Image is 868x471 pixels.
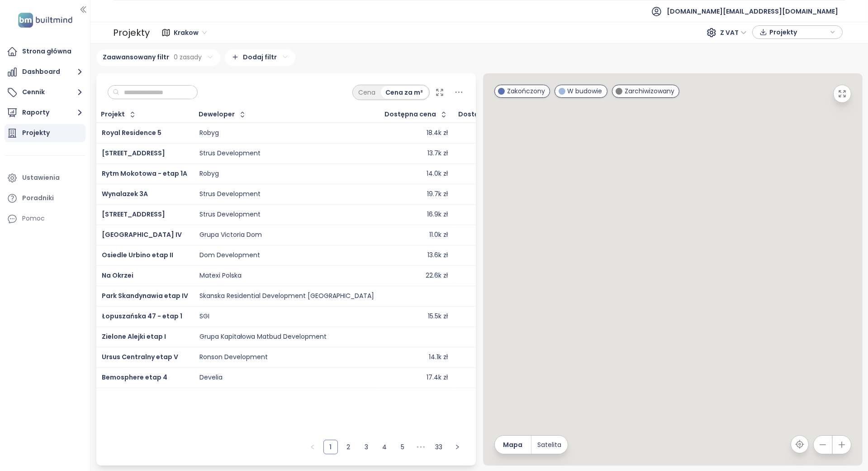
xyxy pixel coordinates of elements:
[426,272,448,280] div: 22.6k zł
[199,353,268,361] div: Ronson Development
[385,111,436,117] div: Dostępna cena
[507,86,545,96] span: Zakończony
[199,170,219,178] div: Robyg
[432,440,446,454] a: 33
[199,129,219,137] div: Robyg
[199,272,242,280] div: Matexi Polska
[428,312,448,321] div: 15.5k zł
[5,124,85,142] a: Projekty
[459,109,537,120] div: Dostępne jednostki
[96,49,220,66] div: Zaawansowany filtr
[414,440,428,454] li: Następne 5 stron
[625,86,674,96] span: Zarchiwizowany
[450,440,465,454] li: Następna strona
[5,83,85,101] button: Cennik
[429,353,448,361] div: 14.1k zł
[305,440,320,454] li: Poprzednia strona
[757,25,838,39] div: button
[174,52,202,62] span: 0 zasady
[199,211,261,219] div: Strus Development
[427,374,448,382] div: 17.4k zł
[323,440,338,454] li: 1
[720,26,747,39] span: Z VAT
[199,251,260,260] div: Dom Development
[199,292,374,300] div: Skanska Residential Development [GEOGRAPHIC_DATA]
[342,440,356,454] li: 2
[378,440,392,454] a: 4
[5,63,85,81] button: Dashboard
[22,172,60,183] div: Ustawienia
[5,189,85,207] a: Poradniki
[5,169,85,187] a: Ustawienia
[667,0,838,22] span: [DOMAIN_NAME][EMAIL_ADDRESS][DOMAIN_NAME]
[427,129,448,137] div: 18.4k zł
[22,127,50,139] div: Projekty
[450,440,465,454] button: right
[427,149,448,158] div: 13.7k zł
[102,210,165,219] a: [STREET_ADDRESS]
[342,440,356,454] a: 2
[199,149,261,158] div: Strus Development
[102,230,182,239] a: [GEOGRAPHIC_DATA] IV
[427,170,448,178] div: 14.0k zł
[102,169,187,178] a: Rytm Mokotowa - etap 1A
[199,374,223,382] div: Develia
[101,111,125,117] div: Projekt
[199,111,235,117] div: Deweloper
[769,25,828,39] span: Projekty
[22,192,54,204] div: Poradniki
[199,312,209,321] div: SGI
[378,440,392,454] li: 4
[568,86,602,96] span: W budowie
[113,24,150,42] div: Projekty
[22,213,45,224] div: Pomoc
[414,440,428,454] span: •••
[102,271,133,280] a: Na Okrzei
[396,440,410,454] a: 5
[354,86,381,99] div: Cena
[102,332,166,341] a: Zielone Alejki etap I
[5,210,85,228] div: Pomoc
[538,440,562,450] span: Satelita
[360,440,374,454] li: 3
[432,440,446,454] li: 33
[5,104,85,122] button: Raporty
[531,436,568,454] button: Satelita
[102,352,178,361] a: Ursus Centralny etap V
[102,250,173,260] a: Osiedle Urbino etap II
[5,43,85,61] a: Strona główna
[102,128,161,137] a: Royal Residence 5
[310,444,315,450] span: left
[102,373,167,382] a: Bemosphere etap 4
[305,440,320,454] button: left
[427,190,448,198] div: 19.7k zł
[102,149,165,158] span: [STREET_ADDRESS]
[102,312,182,321] a: Łopuszańska 47 - etap 1
[360,440,374,454] a: 3
[427,211,448,219] div: 16.9k zł
[381,86,428,99] div: Cena za m²
[199,231,262,239] div: Grupa Victoria Dom
[455,444,460,450] span: right
[102,189,148,198] a: Wynalazek 3A
[22,46,71,57] div: Strona główna
[102,291,188,300] a: Park Skandynawia etap IV
[459,111,524,117] span: Dostępne jednostki
[199,190,261,198] div: Strus Development
[503,440,522,450] span: Mapa
[495,436,531,454] button: Mapa
[396,440,410,454] li: 5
